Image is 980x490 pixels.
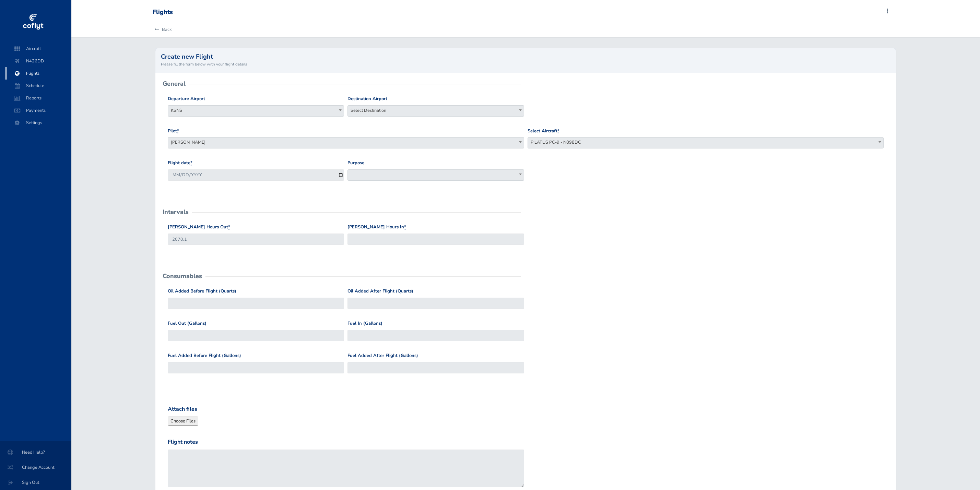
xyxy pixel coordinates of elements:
span: Schedule [12,80,64,92]
span: Chris Heger [168,138,524,147]
span: Aircraft [12,43,64,55]
label: Select Aircraft [528,128,559,135]
label: Fuel Out (Gallons) [168,320,206,327]
label: Purpose [347,159,364,167]
span: Need Help? [8,446,63,458]
label: Destination Airport [347,95,387,103]
abbr: required [404,224,406,230]
h2: Create new Flight [161,53,891,60]
label: [PERSON_NAME] Hours In [347,224,406,231]
label: Flight date [168,159,192,167]
label: Oil Added Before Flight (Quarts) [168,288,236,295]
h2: Consumables [163,273,202,279]
label: Fuel Added Before Flight (Gallons) [168,352,241,359]
abbr: required [557,128,559,134]
span: Select Destination [347,105,524,117]
label: Oil Added After Flight (Quarts) [347,288,413,295]
abbr: required [177,128,179,134]
span: PILATUS PC-9 - N898DC [528,137,884,148]
a: Back [153,22,172,37]
span: Flights [12,67,64,80]
label: Flight notes [168,438,198,447]
span: KSNS [168,106,344,115]
span: Payments [12,104,64,117]
span: Reports [12,92,64,104]
h2: Intervals [163,209,189,215]
label: Fuel Added After Flight (Gallons) [347,352,418,359]
span: KSNS [168,105,344,117]
small: Please fill the form below with your flight details [161,61,891,67]
label: Departure Airport [168,95,205,103]
label: Pilot [168,128,179,135]
label: Attach files [168,405,197,414]
span: Select Destination [348,106,523,115]
span: Chris Heger [168,137,524,148]
img: coflyt logo [22,12,44,33]
span: Change Account [8,461,63,474]
span: PILATUS PC-9 - N898DC [528,138,884,147]
span: N426DD [12,55,64,67]
div: Flights [153,9,173,16]
h2: General [163,81,186,87]
label: Fuel In (Gallons) [347,320,382,327]
label: [PERSON_NAME] Hours Out [168,224,230,231]
abbr: required [228,224,230,230]
span: Sign Out [8,476,63,489]
span: Settings [12,117,64,129]
abbr: required [190,160,192,166]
